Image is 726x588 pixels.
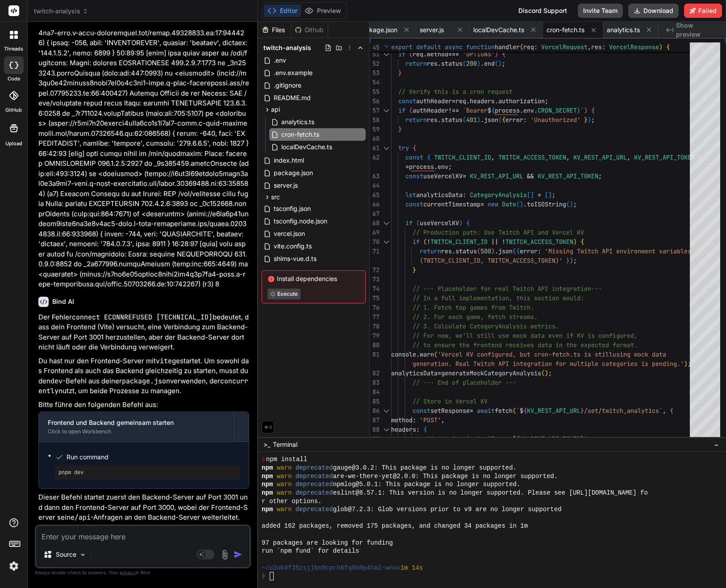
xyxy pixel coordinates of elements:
span: if [405,219,413,227]
button: Download [628,4,679,18]
span: server.js [420,25,444,34]
div: 61 [370,143,380,153]
span: env [523,106,534,114]
span: ected format. [591,341,638,349]
span: = [538,191,541,199]
span: KV_REST_API_URL [470,172,523,180]
span: { [491,106,495,114]
div: 69 [370,228,380,237]
span: } [566,256,570,265]
span: index.html [273,155,305,166]
span: req [413,50,423,58]
span: ) [659,43,663,51]
div: 52 [370,59,380,68]
span: setResponse [430,407,470,415]
span: currentTimestamp [423,200,480,208]
span: = [405,163,409,171]
div: 56 [370,97,380,106]
span: ( [520,43,523,51]
div: 71 [370,247,380,256]
span: analyticsData [416,191,463,199]
span: // Verify this is a cron request [398,88,513,96]
span: − [714,440,719,449]
span: $ [488,106,491,114]
span: ; [688,360,691,368]
span: 401 [466,116,477,124]
span: = [470,407,473,415]
span: headers [470,97,495,105]
span: { [523,407,527,415]
span: : [523,116,527,124]
span: ; [548,369,552,377]
span: localDevCache.ts [473,25,524,34]
div: 84 [370,387,380,397]
span: ) [573,238,577,246]
span: : [602,43,605,51]
div: 83 [370,378,380,387]
div: 54 [370,78,380,87]
button: Frontend und Backend gemeinsam startenClick to open Workbench [39,412,234,441]
span: && [527,172,534,180]
span: { [413,144,416,152]
span: localDevCache.ts [280,142,333,152]
div: 86 [370,406,380,416]
span: req [455,97,466,105]
span: README.md [273,92,312,103]
span: ( [513,247,516,255]
div: Click to collapse the range. [380,50,392,59]
span: TWITCH_ACCESS_TOKEN [498,153,566,161]
div: 64 [370,181,380,190]
span: res [441,247,452,255]
span: warn [420,350,434,358]
div: 73 [370,275,380,284]
span: using mock data [613,350,666,358]
span: handler [495,43,520,51]
span: error [505,116,523,124]
span: status [455,247,477,255]
span: generation. Real Twitch API integration for multip [413,360,591,368]
span: // --- End of placeholder --- [413,378,516,386]
label: threads [4,45,23,53]
span: ` [516,407,520,415]
span: KV_REST_API_TOKEN [634,153,695,161]
span: ; [545,97,548,105]
span: req [523,43,534,51]
span: // For now, we'll still use mock data even if KV i [413,332,591,340]
span: ) [477,59,480,67]
span: TWITCH_ACCESS_TOKEN [505,238,573,246]
label: code [8,75,20,83]
span: ) [459,219,463,227]
span: export [391,43,413,51]
span: = [452,97,455,105]
span: const [405,200,423,208]
span: twitch-analysis [34,7,88,16]
span: || [491,238,498,246]
span: !== [448,106,459,114]
span: package.json [273,168,314,178]
span: } [398,69,402,77]
span: ) [684,360,688,368]
span: ( [409,50,413,58]
span: // 3. Calculate CategoryAnalysis metrics. [413,322,559,330]
div: 53 [370,68,380,78]
span: = [480,200,484,208]
span: // Store in Vercel KV [413,397,488,405]
div: Click to collapse the range. [380,237,392,247]
code: connect ECONNREFUSED [TECHNICAL_ID] [72,313,213,322]
span: , [566,153,570,161]
div: Click to collapse the range. [380,406,392,416]
span: { [502,50,505,58]
h6: Bind AI [52,297,74,306]
span: ( [416,219,420,227]
span: status [441,116,463,124]
span: cron-fetch.ts [280,129,320,140]
img: icon [234,550,242,559]
span: ; [573,200,577,208]
span: , [627,153,630,161]
span: ( [463,116,466,124]
span: useVercelKV [420,219,459,227]
span: method [427,50,448,58]
span: [ [545,191,548,199]
span: const [398,97,416,105]
span: { [502,116,505,124]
